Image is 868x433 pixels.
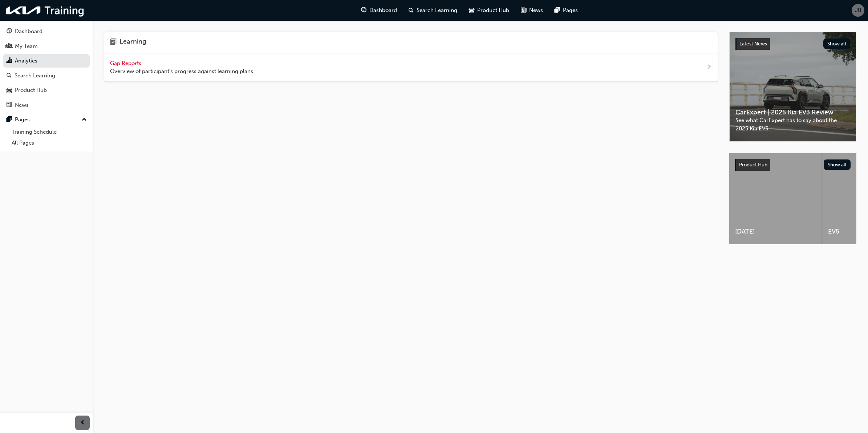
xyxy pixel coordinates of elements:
[735,38,850,50] a: Latest NewsShow all
[739,162,767,168] span: Product Hub
[7,58,12,64] span: chart-icon
[110,38,117,47] span: learning-icon
[3,113,90,126] button: Pages
[729,153,822,244] a: [DATE]
[80,418,85,428] span: prev-icon
[110,67,255,76] span: Overview of participant's progress against learning plans.
[15,101,29,109] div: News
[3,25,90,38] a: Dashboard
[477,6,509,15] span: Product Hub
[823,39,851,49] button: Show all
[563,6,578,15] span: Pages
[7,28,12,35] span: guage-icon
[735,159,851,171] a: Product HubShow all
[7,43,12,50] span: people-icon
[706,63,712,72] span: next-icon
[15,86,47,94] div: Product Hub
[852,4,864,17] button: JB
[7,102,12,109] span: news-icon
[15,116,30,124] div: Pages
[15,42,38,50] div: My Team
[735,227,816,236] span: [DATE]
[15,72,55,80] div: Search Learning
[735,108,850,117] span: CarExpert | 2025 Kia EV3 Review
[104,53,718,82] a: Gap Reports Overview of participant's progress against learning plans.next-icon
[463,3,515,18] a: car-iconProduct Hub
[529,6,543,15] span: News
[3,40,90,53] a: My Team
[82,115,87,125] span: up-icon
[824,159,851,170] button: Show all
[403,3,463,18] a: search-iconSearch Learning
[7,73,12,79] span: search-icon
[3,23,90,113] button: DashboardMy TeamAnalyticsSearch LearningProduct HubNews
[119,38,146,47] h4: Learning
[15,27,42,36] div: Dashboard
[7,117,12,123] span: pages-icon
[3,98,90,112] a: News
[735,116,850,133] span: See what CarExpert has to say about the 2025 Kia EV3.
[3,84,90,97] a: Product Hub
[515,3,549,18] a: news-iconNews
[555,6,560,15] span: pages-icon
[521,6,526,15] span: news-icon
[3,69,90,82] a: Search Learning
[9,126,90,138] a: Training Schedule
[355,3,403,18] a: guage-iconDashboard
[409,6,414,15] span: search-icon
[3,54,90,68] a: Analytics
[9,137,90,149] a: All Pages
[469,6,474,15] span: car-icon
[361,6,366,15] span: guage-icon
[369,6,397,15] span: Dashboard
[855,6,861,15] span: JB
[549,3,584,18] a: pages-iconPages
[110,60,143,66] span: Gap Reports
[417,6,457,15] span: Search Learning
[739,41,767,47] span: Latest News
[7,87,12,94] span: car-icon
[4,3,87,18] img: kia-training
[729,32,856,142] a: Latest NewsShow allCarExpert | 2025 Kia EV3 ReviewSee what CarExpert has to say about the 2025 Ki...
